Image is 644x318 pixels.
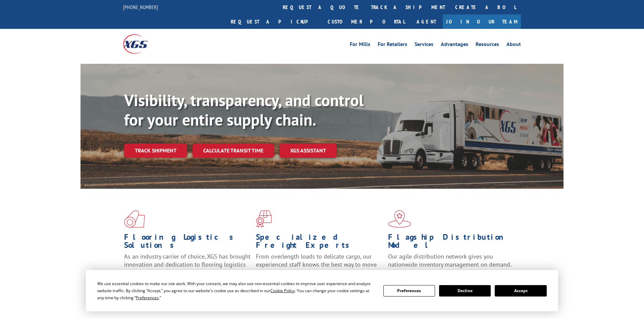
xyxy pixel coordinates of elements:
a: Advantages [441,42,468,49]
a: XGS ASSISTANT [279,143,337,158]
a: Agent [410,14,443,29]
img: xgs-icon-flagship-distribution-model-red [388,210,411,228]
button: Preferences [383,285,435,297]
a: About [506,42,521,49]
button: Decline [439,285,491,297]
a: Calculate transit time [193,143,274,158]
a: For Mills [350,42,370,49]
span: Preferences [136,295,159,301]
a: Track shipment [124,143,187,157]
a: [PHONE_NUMBER] [123,4,158,10]
a: Services [415,42,433,49]
a: For Retailers [378,42,407,49]
span: Cookie Policy [270,288,295,293]
b: Visibility, transparency, and control for your entire supply chain. [124,90,364,130]
span: As an industry carrier of choice, XGS has brought innovation and dedication to flooring logistics... [124,253,251,276]
span: Our agile distribution network gives you nationwide inventory management on demand. [388,253,512,268]
a: Request a pickup [226,14,323,29]
a: Customer Portal [323,14,410,29]
p: From overlength loads to delicate cargo, our experienced staff knows the best way to move your fr... [256,253,383,282]
div: We use essential cookies to make our site work. With your consent, we may also use non-essential ... [97,280,375,301]
button: Accept [495,285,546,297]
h1: Specialized Freight Experts [256,233,383,253]
div: Cookie Consent Prompt [86,270,558,311]
a: Resources [476,42,499,49]
a: Join Our Team [443,14,521,29]
h1: Flooring Logistics Solutions [124,233,251,253]
img: xgs-icon-focused-on-flooring-red [256,210,272,228]
img: xgs-icon-total-supply-chain-intelligence-red [124,210,145,228]
h1: Flagship Distribution Model [388,233,515,253]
